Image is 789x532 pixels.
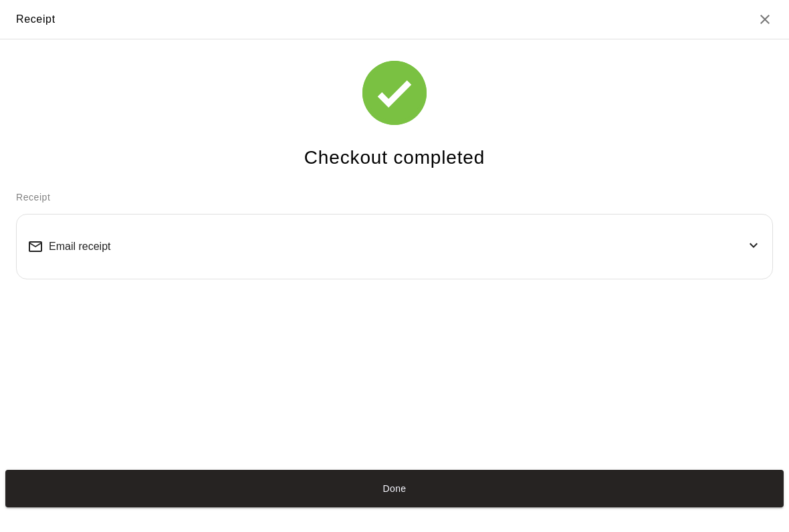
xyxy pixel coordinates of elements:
span: Email receipt [49,241,110,253]
div: Receipt [16,11,55,28]
h4: Checkout completed [304,146,485,170]
button: Done [5,470,784,507]
button: Close [757,11,773,27]
p: Receipt [16,190,773,205]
